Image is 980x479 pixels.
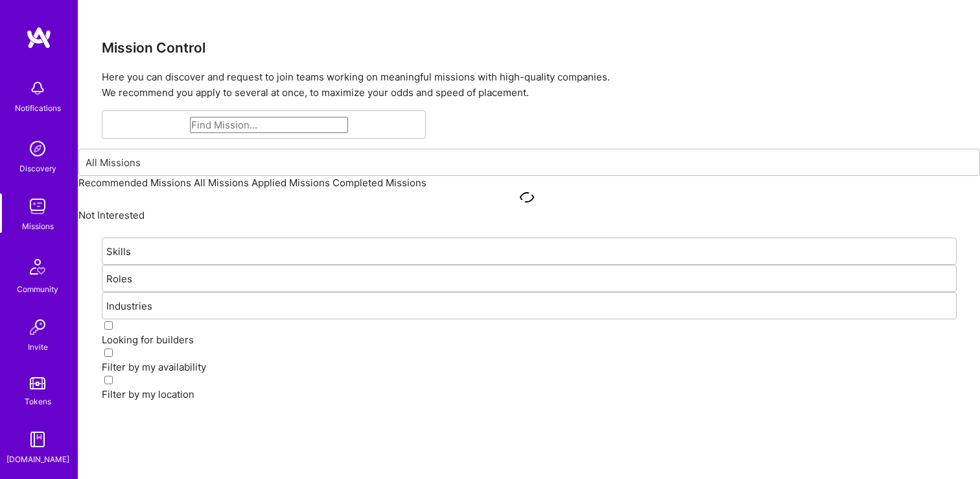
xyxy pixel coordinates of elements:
label: Filter by my location [102,388,194,400]
div: Community [17,282,58,296]
div: Missions [22,219,54,233]
img: tokens [30,377,45,389]
label: Filter by my availability [102,361,206,373]
a: Applied Missions [251,177,332,189]
img: Community [22,251,53,282]
a: Recommended Missions [78,177,194,189]
div: [DOMAIN_NAME] [6,452,69,466]
img: logo [26,26,52,49]
div: Invite [28,340,48,354]
a: All Missions [194,177,251,189]
a: Not Interested [78,190,980,221]
div: All Missions [86,156,141,169]
i: icon Chevron [941,247,951,256]
img: guide book [25,426,51,452]
label: Looking for builders [102,334,194,346]
input: Find Mission... [190,117,348,133]
div: Notifications [15,101,61,115]
i: icon SearchGrey [180,121,190,130]
p: Here you can discover and request to join teams working on meaningful missions with high-quality ... [102,69,957,101]
img: teamwork [25,193,51,219]
i: icon Chevron [941,274,951,284]
div: Tokens [25,395,51,408]
div: Industries [106,299,152,313]
h3: Mission Control [102,40,957,56]
div: Skills [106,245,131,258]
i: icon Chevron [941,301,951,311]
img: discovery [25,136,51,162]
img: Invite [25,314,51,340]
div: Roles [106,272,132,286]
a: Completed Missions [332,177,426,189]
div: Discovery [19,162,56,175]
img: bell [25,75,51,101]
i: icon Chevron [964,158,974,167]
